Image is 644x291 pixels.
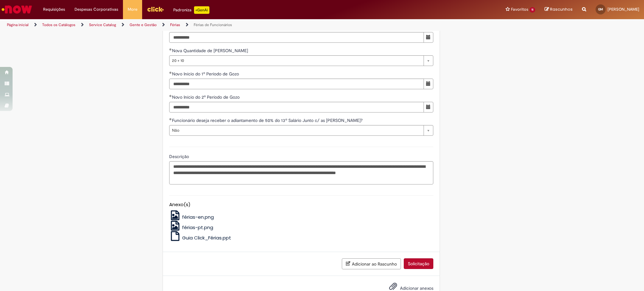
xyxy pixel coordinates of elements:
[169,214,214,220] a: férias-en.png
[550,6,573,12] span: Rascunhos
[169,202,433,207] h5: Anexo(s)
[404,258,433,269] button: Solicitação
[128,6,137,13] span: More
[182,224,213,231] span: férias-pt.png
[169,48,172,51] span: Obrigatório Preenchido
[424,32,433,43] button: Mostrar calendário para Início 2º Período de Gozo
[5,19,425,31] ul: Trilhas de página
[400,285,433,291] span: Adicionar anexos
[194,22,232,27] a: Férias de Funcionários
[42,22,75,27] a: Todos os Catálogos
[169,71,172,74] span: Obrigatório Preenchido
[598,7,603,11] span: GM
[7,22,29,27] a: Página inicial
[169,79,424,89] input: Novo Início do 1º Período de Gozo 01 December 2025 Monday
[182,234,231,241] span: Guia Click_Férias.ppt
[545,7,573,13] a: Rascunhos
[169,102,424,113] input: Novo Início do 2º Período de Gozo 04 May 2026 Monday
[1,3,33,16] img: ServiceNow
[173,6,209,14] div: Padroniza
[169,154,190,159] span: Descrição
[169,95,172,97] span: Obrigatório Preenchido
[342,258,401,269] button: Adicionar ao Rascunho
[169,161,433,184] textarea: Descrição
[43,6,65,13] span: Requisições
[170,22,180,27] a: Férias
[194,6,209,14] p: +GenAi
[172,71,240,77] span: Novo Início do 1º Período de Gozo
[172,125,420,135] span: Não
[511,6,528,13] span: Favoritos
[424,79,433,89] button: Mostrar calendário para Novo Início do 1º Período de Gozo
[172,56,420,66] span: 20 + 10
[169,234,231,241] a: Guia Click_Férias.ppt
[182,214,214,220] span: férias-en.png
[424,102,433,113] button: Mostrar calendário para Novo Início do 2º Período de Gozo
[75,6,118,13] span: Despesas Corporativas
[172,48,249,53] span: Nova Quantidade de [PERSON_NAME]
[130,22,157,27] a: Gente e Gestão
[172,118,364,123] span: Funcionário deseja receber o adiantamento de 50% do 13º Salário Junto c/ as [PERSON_NAME]?
[147,4,164,14] img: click_logo_yellow_360x200.png
[169,118,172,120] span: Obrigatório Preenchido
[172,94,241,100] span: Novo Início do 2º Período de Gozo
[608,7,639,12] span: [PERSON_NAME]
[169,224,214,231] a: férias-pt.png
[169,32,424,43] input: Início 2º Período de Gozo 01 May 2026 Friday
[530,7,535,13] span: 11
[89,22,116,27] a: Service Catalog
